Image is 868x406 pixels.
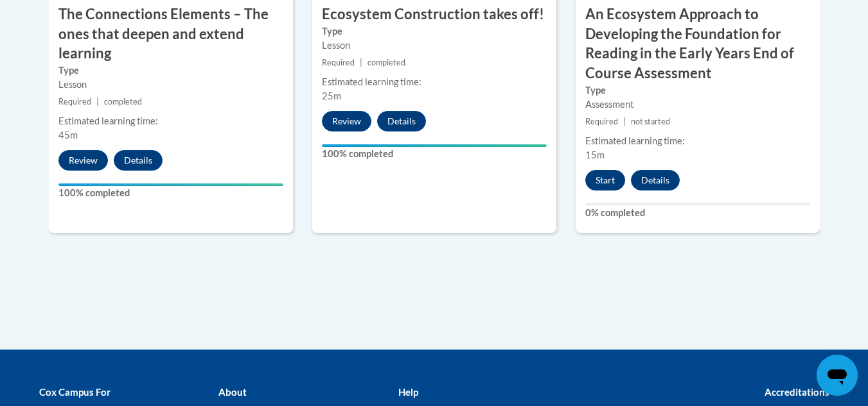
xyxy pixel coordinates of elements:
span: | [623,117,626,126]
div: Lesson [58,78,283,92]
span: 45m [58,130,78,140]
h3: An Ecosystem Approach to Developing the Foundation for Reading in the Early Years End of Course A... [576,4,820,83]
label: 100% completed [58,186,283,200]
span: Required [322,58,355,67]
h3: The Connections Elements – The ones that deepen and extend learning [49,4,293,63]
button: Details [114,150,163,171]
span: | [360,58,362,67]
div: Estimated learning time: [322,75,547,89]
b: Accreditations [765,386,829,398]
button: Review [58,150,108,171]
span: 25m [322,90,341,101]
span: Required [585,117,618,126]
b: Cox Campus For [39,386,111,398]
b: About [218,386,247,398]
span: not started [631,117,670,126]
label: 0% completed [585,206,810,220]
span: Required [58,97,91,106]
div: Assessment [585,97,810,112]
div: Your progress [322,144,547,147]
button: Review [322,111,371,131]
div: Your progress [58,183,283,186]
button: Start [585,170,625,190]
label: Type [58,63,283,78]
span: completed [104,97,142,106]
span: | [96,97,99,106]
h3: Ecosystem Construction takes off! [312,4,556,24]
div: Lesson [322,38,547,53]
span: 15m [585,149,605,160]
label: Type [585,83,810,97]
button: Details [631,170,680,190]
span: completed [368,58,405,67]
label: 100% completed [322,147,547,161]
iframe: Button to launch messaging window [817,355,858,396]
div: Estimated learning time: [585,134,810,148]
b: Help [398,386,418,398]
button: Details [377,111,426,131]
label: Type [322,24,547,38]
div: Estimated learning time: [58,114,283,128]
